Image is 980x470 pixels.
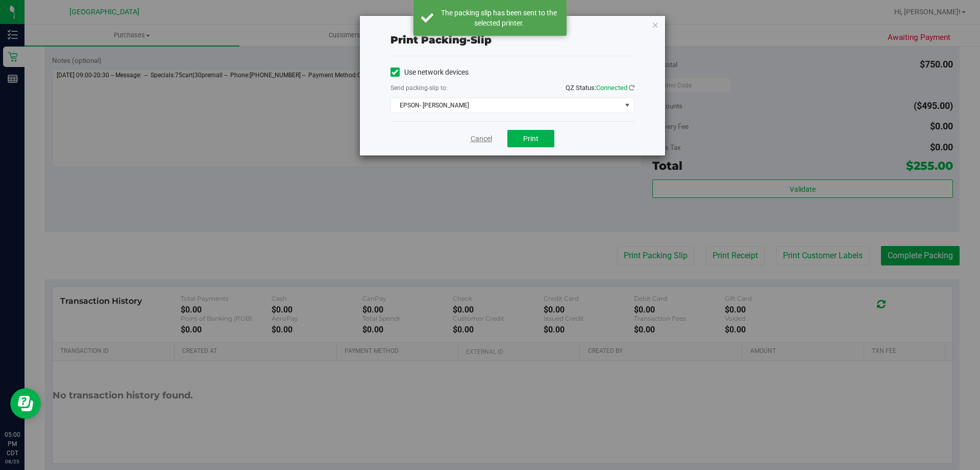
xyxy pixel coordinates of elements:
span: Connected [596,84,627,92]
label: Send packing-slip to: [390,83,448,93]
span: select [621,98,633,113]
span: QZ Status: [566,84,634,92]
span: Print packing-slip [390,34,492,46]
span: EPSON- [PERSON_NAME] [391,98,621,113]
div: The packing slip has been sent to the selected printer. [439,8,559,28]
iframe: Resource center [10,388,41,419]
label: Use network devices [390,67,469,78]
a: Cancel [471,133,492,144]
button: Print [507,130,554,147]
span: Print [523,135,538,143]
